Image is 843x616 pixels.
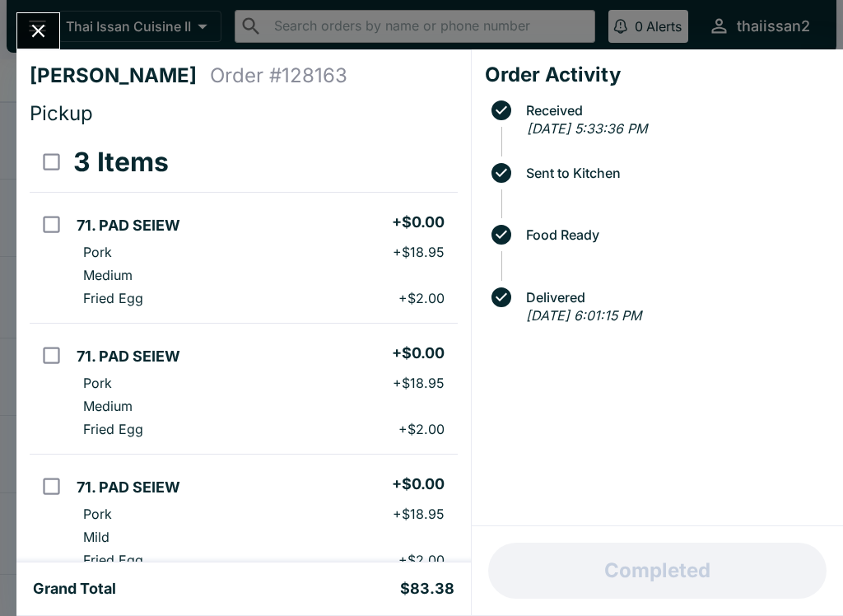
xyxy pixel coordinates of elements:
[392,212,445,232] h5: + $0.00
[77,347,180,366] h5: 71. PAD SEIEW
[398,290,445,306] p: + $2.00
[83,375,112,391] p: Pork
[393,244,445,260] p: + $18.95
[83,398,133,414] p: Medium
[485,63,830,87] h4: Order Activity
[83,506,112,522] p: Pork
[30,101,93,125] span: Pickup
[73,146,169,179] h3: 3 Items
[398,552,445,568] p: + $2.00
[83,267,133,283] p: Medium
[33,579,116,599] h5: Grand Total
[393,375,445,391] p: + $18.95
[17,13,59,49] button: Close
[518,227,830,242] span: Food Ready
[83,421,143,437] p: Fried Egg
[527,120,647,137] em: [DATE] 5:33:36 PM
[393,506,445,522] p: + $18.95
[210,63,347,88] h4: Order # 128163
[30,63,210,88] h4: [PERSON_NAME]
[77,216,180,236] h5: 71. PAD SEIEW
[392,474,445,494] h5: + $0.00
[77,478,180,497] h5: 71. PAD SEIEW
[83,244,112,260] p: Pork
[398,421,445,437] p: + $2.00
[392,343,445,363] h5: + $0.00
[83,290,143,306] p: Fried Egg
[30,133,458,608] table: orders table
[518,166,830,180] span: Sent to Kitchen
[83,552,143,568] p: Fried Egg
[518,290,830,305] span: Delivered
[83,529,109,545] p: Mild
[518,103,830,118] span: Received
[400,579,454,599] h5: $83.38
[526,307,641,324] em: [DATE] 6:01:15 PM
